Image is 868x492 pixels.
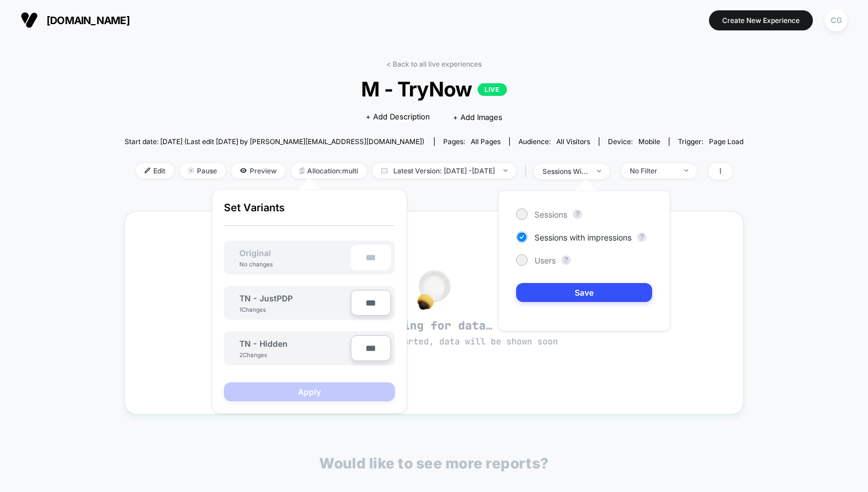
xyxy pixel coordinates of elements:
img: calendar [381,168,387,173]
button: ? [637,233,646,242]
p: Would like to see more reports? [319,455,549,472]
p: LIVE [478,83,506,96]
img: no_data [417,270,451,310]
button: [DOMAIN_NAME] [17,11,133,29]
img: rebalance [300,168,304,174]
span: Original [228,248,282,258]
span: M - TryNow [156,77,713,101]
span: | [522,163,534,180]
button: Apply [224,382,395,401]
img: end [597,170,601,172]
button: CG [821,9,851,32]
div: No Filter [630,166,676,175]
span: All Visitors [556,137,590,146]
span: Allocation: multi [291,163,367,179]
span: Users [534,255,556,265]
span: TN - Hidden [239,339,288,348]
button: ? [561,255,571,265]
span: all pages [471,137,501,146]
span: experience just started, data will be shown soon [310,336,558,347]
div: CG [825,9,847,32]
div: 1 Changes [239,306,274,313]
button: Create New Experience [709,10,813,30]
span: + Add Images [453,113,502,122]
a: < Back to all live experiences [386,60,482,68]
span: Preview [231,163,285,179]
span: Pause [180,163,226,179]
span: mobile [638,137,660,146]
img: edit [145,168,150,173]
img: end [188,168,194,173]
span: [DOMAIN_NAME] [46,14,130,26]
div: sessions with impression [542,167,588,176]
img: Visually logo [21,11,38,29]
span: + Add Description [366,111,430,123]
span: Latest Version: [DATE] - [DATE] [373,163,516,179]
span: Edit [136,163,174,179]
span: Device: [599,137,669,146]
span: Start date: [DATE] (Last edit [DATE] by [PERSON_NAME][EMAIL_ADDRESS][DOMAIN_NAME]) [125,137,424,146]
span: Sessions [534,210,567,219]
button: ? [573,210,582,219]
img: end [503,169,507,172]
span: Waiting for data… [145,318,723,348]
div: Trigger: [678,137,743,146]
span: Sessions with impressions [534,233,631,242]
span: TN - JustPDP [239,293,293,303]
button: Save [516,283,652,302]
div: Audience: [518,137,590,146]
div: Pages: [443,137,501,146]
div: 2 Changes [239,351,274,358]
p: Set Variants [224,202,395,226]
img: end [684,169,688,172]
div: No changes [228,261,284,268]
span: Page Load [709,137,743,146]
